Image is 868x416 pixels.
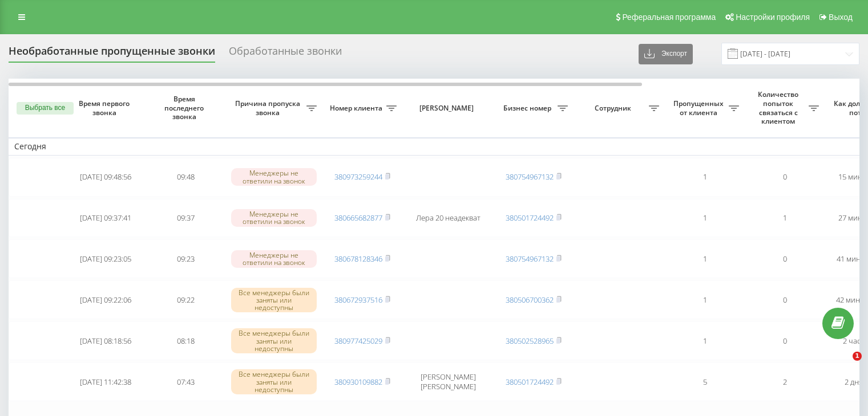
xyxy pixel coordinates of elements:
div: Менеджеры не ответили на звонок [231,250,317,267]
a: 380501724492 [506,377,554,387]
td: [DATE] 08:18:56 [66,321,146,360]
span: Бизнес номер [499,104,558,113]
td: 0 [745,321,825,360]
td: 1 [665,158,745,197]
a: 380501724492 [506,213,554,223]
td: Лера 20 неадекват [402,199,494,238]
a: 380977425029 [334,336,382,346]
td: 1 [665,321,745,360]
span: Номер клиента [328,104,386,113]
span: Время первого звонка [75,99,136,117]
td: [DATE] 11:42:38 [66,362,146,401]
a: 380754967132 [506,254,554,264]
a: 380506700362 [506,295,554,305]
button: Выбрать все [17,102,74,115]
span: Пропущенных от клиента [671,99,729,117]
span: Реферальная программа [622,13,716,22]
td: 08:18 [146,321,225,360]
div: Менеджеры не ответили на звонок [231,168,317,185]
span: 1 [853,352,862,361]
span: Настройки профиля [736,13,810,22]
td: 5 [665,362,745,401]
td: 2 [745,362,825,401]
button: Экспорт [639,44,693,64]
span: Время последнего звонка [155,95,216,121]
td: [PERSON_NAME] [PERSON_NAME] [402,362,494,401]
iframe: Intercom live chat [829,352,857,379]
a: 380678128346 [334,254,382,264]
td: [DATE] 09:48:56 [66,158,146,197]
td: 09:37 [146,199,225,238]
td: 09:22 [146,280,225,319]
td: 09:48 [146,158,225,197]
span: Выход [829,13,853,22]
div: Все менеджеры были заняты или недоступны [231,328,317,353]
div: Менеджеры не ответили на звонок [231,209,317,226]
td: 1 [745,199,825,238]
span: Причина пропуска звонка [231,99,306,117]
span: Сотрудник [579,104,649,113]
a: 380672937516 [334,295,382,305]
div: Все менеджеры были заняты или недоступны [231,369,317,394]
td: [DATE] 09:22:06 [66,280,146,319]
a: 380973259244 [334,172,382,182]
td: 1 [665,239,745,278]
a: 380502528965 [506,336,554,346]
a: 380665682877 [334,213,382,223]
td: [DATE] 09:37:41 [66,199,146,238]
td: 0 [745,158,825,197]
td: [DATE] 09:23:05 [66,239,146,278]
td: 0 [745,280,825,319]
a: 380930109882 [334,377,382,387]
span: [PERSON_NAME] [412,104,484,113]
td: 1 [665,280,745,319]
td: 09:23 [146,239,225,278]
span: Количество попыток связаться с клиентом [750,90,809,125]
div: Необработанные пропущенные звонки [9,45,215,63]
td: 1 [665,199,745,238]
div: Все менеджеры были заняты или недоступны [231,288,317,313]
a: 380754967132 [506,172,554,182]
div: Обработанные звонки [229,45,342,63]
td: 0 [745,239,825,278]
td: 07:43 [146,362,225,401]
